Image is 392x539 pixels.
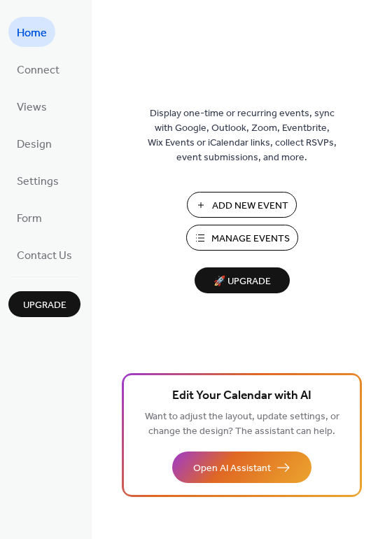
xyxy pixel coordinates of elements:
[23,298,66,313] span: Upgrade
[17,208,42,230] span: Form
[8,91,55,121] a: Views
[17,134,52,155] span: Design
[187,192,297,218] button: Add New Event
[8,202,50,232] a: Form
[17,245,72,267] span: Contact Us
[212,199,288,213] span: Add New Event
[17,59,59,81] span: Connect
[186,225,298,251] button: Manage Events
[8,17,55,47] a: Home
[172,386,311,406] span: Edit Your Calendar with AI
[8,54,68,84] a: Connect
[17,97,47,118] span: Views
[17,171,59,192] span: Settings
[8,128,60,158] a: Design
[145,407,339,441] span: Want to adjust the layout, update settings, or change the design? The assistant can help.
[8,165,67,195] a: Settings
[193,461,271,476] span: Open AI Assistant
[195,267,290,293] button: 🚀 Upgrade
[203,272,281,291] span: 🚀 Upgrade
[211,232,290,246] span: Manage Events
[17,22,47,44] span: Home
[148,106,337,165] span: Display one-time or recurring events, sync with Google, Outlook, Zoom, Eventbrite, Wix Events or ...
[8,291,80,317] button: Upgrade
[172,451,311,483] button: Open AI Assistant
[8,239,80,269] a: Contact Us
